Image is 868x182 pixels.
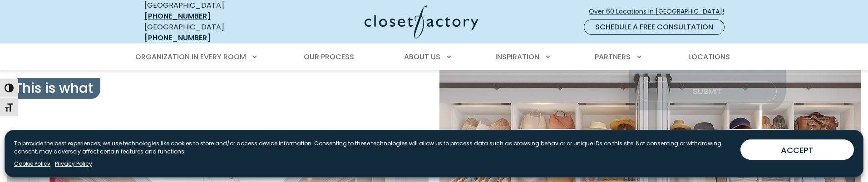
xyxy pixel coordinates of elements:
[7,78,100,99] span: This is what
[144,33,211,43] a: [PHONE_NUMBER]
[688,52,730,62] span: Locations
[144,11,211,21] a: [PHONE_NUMBER]
[365,5,478,38] img: Closet Factory Logo
[14,160,50,168] a: Cookie Policy
[14,139,733,156] p: To provide the best experiences, we use technologies like cookies to store and/or access device i...
[595,52,631,62] span: Partners
[55,160,92,168] a: Privacy Policy
[404,52,440,62] span: About Us
[495,52,539,62] span: Inspiration
[584,19,725,35] a: Schedule a Free Consultation
[144,22,276,43] div: [GEOGRAPHIC_DATA]
[304,52,354,62] span: Our Process
[588,4,732,19] a: Over 60 Locations in [GEOGRAPHIC_DATA]!
[589,7,731,16] span: Over 60 Locations in [GEOGRAPHIC_DATA]!
[135,52,246,62] span: Organization in Every Room
[740,139,854,160] button: ACCEPT
[129,44,739,70] nav: Primary Menu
